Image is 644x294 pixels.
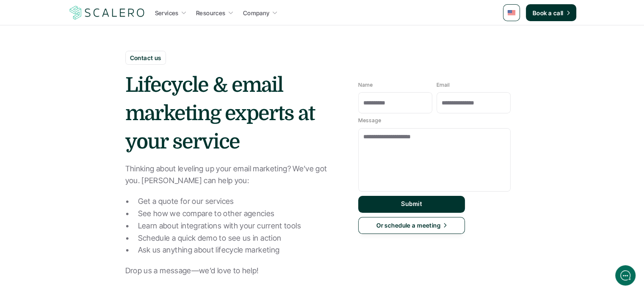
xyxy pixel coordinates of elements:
input: Name [358,92,432,113]
textarea: Message [358,128,511,192]
img: Scalero company logotype [68,5,146,21]
p: Contact us [130,53,161,62]
p: Drop us a message—we’d love to help! [125,265,337,277]
iframe: gist-messenger-bubble-iframe [615,265,636,286]
h2: Let us know if we can help with lifecycle marketing. [13,56,157,97]
p: See how we compare to other agencies [138,208,337,220]
span: We run on Gist [71,239,107,245]
p: Or schedule a meeting [376,221,440,230]
p: Resources [196,8,226,17]
p: Submit [401,201,422,208]
button: New conversation [13,112,156,129]
h1: Hi! Welcome to [GEOGRAPHIC_DATA]. [13,41,157,55]
span: New conversation [55,117,102,124]
p: Schedule a quick demo to see us in action [138,232,337,245]
p: Book a call [533,8,564,17]
p: Message [358,118,381,124]
p: Thinking about leveling up your email marketing? We’ve got you. [PERSON_NAME] can help you: [125,163,337,187]
p: Company [243,8,270,17]
p: Learn about integrations with your current tools [138,220,337,232]
p: Email [437,82,450,88]
p: Get a quote for our services [138,195,337,208]
h1: Lifecycle & email marketing experts at your service [125,71,337,157]
p: Name [358,82,373,88]
a: Book a call [526,4,576,21]
input: Email [437,92,511,113]
p: Ask us anything about lifecycle marketing [138,244,337,256]
a: Or schedule a meeting [358,217,465,234]
button: Submit [358,196,465,213]
p: Services [155,8,179,17]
